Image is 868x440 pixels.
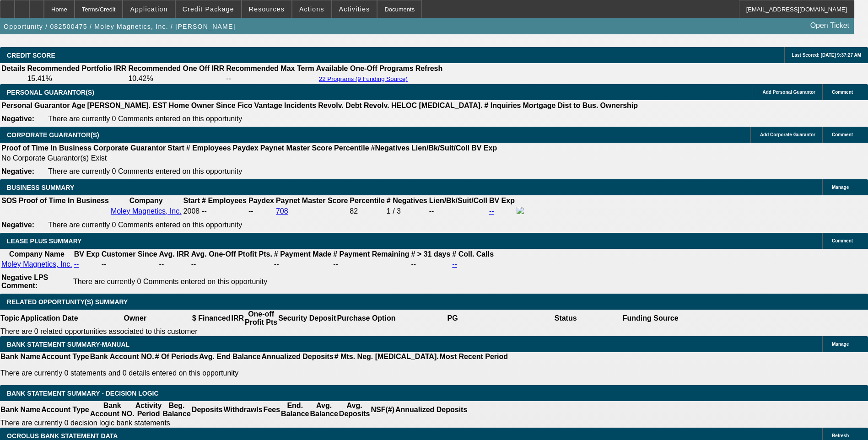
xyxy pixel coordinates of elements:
b: Negative LPS Comment: [1,274,48,290]
span: Manage [832,185,849,190]
span: Comment [832,132,853,137]
b: Negative: [1,115,34,123]
a: -- [452,260,457,268]
span: Refresh [832,433,849,438]
th: Available One-Off Programs [316,64,414,73]
th: Beg. Balance [162,401,191,419]
th: Refresh [415,64,443,73]
th: Annualized Deposits [395,401,468,419]
button: Activities [332,0,377,18]
b: BV Exp [74,250,100,258]
td: No Corporate Guarantor(s) Exist [1,154,501,163]
th: Withdrawls [223,401,263,419]
td: 10.42% [128,74,225,83]
b: # Employees [202,197,247,204]
th: Owner [79,310,192,327]
span: Resources [249,5,285,13]
b: Company Name [9,250,65,258]
span: CORPORATE GUARANTOR(S) [7,131,99,139]
span: BUSINESS SUMMARY [7,184,74,191]
span: Opportunity / 082500475 / Moley Magnetics, Inc. / [PERSON_NAME] [4,23,236,30]
td: 2008 [183,206,200,216]
button: 22 Programs (9 Funding Source) [316,75,410,83]
button: Actions [292,0,331,18]
b: Avg. One-Off Ptofit Pts. [191,250,272,258]
b: Percentile [334,144,369,152]
span: Comment [832,238,853,243]
b: BV Exp [489,197,515,204]
th: Bank Account NO. [90,352,155,361]
b: # Employees [186,144,231,152]
button: Credit Package [176,0,241,18]
span: LEASE PLUS SUMMARY [7,237,82,245]
b: Lien/Bk/Suit/Coll [429,197,487,204]
div: 1 / 3 [387,207,427,215]
span: Add Personal Guarantor [762,90,815,95]
span: There are currently 0 Comments entered on this opportunity [48,221,242,229]
th: Recommended Portfolio IRR [27,64,127,73]
b: Age [71,102,85,109]
b: Negative: [1,221,34,229]
th: IRR [231,310,244,327]
b: Home Owner Since [169,102,236,109]
th: Proof of Time In Business [18,196,109,205]
b: Revolv. Debt [318,102,362,109]
a: -- [489,207,494,215]
th: Most Recent Period [439,352,508,361]
b: Paynet Master Score [276,197,348,204]
td: -- [411,260,451,269]
b: [PERSON_NAME]. EST [87,102,167,109]
b: Paynet Master Score [260,144,332,152]
th: Avg. Balance [309,401,338,419]
th: Funding Source [622,310,679,327]
b: # Inquiries [484,102,521,109]
th: $ Financed [192,310,231,327]
b: Start [167,144,184,152]
th: Account Type [41,352,90,361]
b: Company [129,197,163,204]
td: -- [274,260,332,269]
th: Application Date [20,310,78,327]
span: Comment [832,90,853,95]
span: CREDIT SCORE [7,52,55,59]
td: -- [333,260,410,269]
span: Credit Package [183,5,234,13]
a: -- [74,260,79,268]
span: -- [202,207,207,215]
th: Fees [263,401,280,419]
b: Start [183,197,200,204]
b: Corporate Guarantor [93,144,166,152]
div: 82 [350,207,384,215]
b: Paydex [233,144,259,152]
b: Dist to Bus. [558,102,598,109]
th: Recommended One Off IRR [128,64,225,73]
td: -- [429,206,488,216]
b: # Coll. Calls [452,250,494,258]
span: RELATED OPPORTUNITY(S) SUMMARY [7,298,128,306]
b: Personal Guarantor [1,102,70,109]
th: PG [396,310,509,327]
span: PERSONAL GUARANTOR(S) [7,89,94,96]
b: Revolv. HELOC [MEDICAL_DATA]. [364,102,483,109]
th: Annualized Deposits [261,352,334,361]
p: There are currently 0 statements and 0 details entered on this opportunity [0,369,508,377]
span: There are currently 0 Comments entered on this opportunity [48,167,242,175]
th: # Mts. Neg. [MEDICAL_DATA]. [334,352,439,361]
b: # Payment Made [274,250,331,258]
b: # > 31 days [411,250,451,258]
span: There are currently 0 Comments entered on this opportunity [73,278,267,285]
b: #Negatives [371,144,410,152]
td: -- [226,74,315,83]
b: Ownership [600,102,638,109]
span: There are currently 0 Comments entered on this opportunity [48,115,242,123]
b: Paydex [248,197,274,204]
b: Avg. IRR [159,250,189,258]
button: Resources [242,0,291,18]
span: Activities [339,5,370,13]
span: Actions [299,5,324,13]
th: NSF(#) [370,401,395,419]
a: 708 [276,207,288,215]
button: Application [123,0,174,18]
a: Open Ticket [807,18,853,33]
b: Fico [237,102,253,109]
